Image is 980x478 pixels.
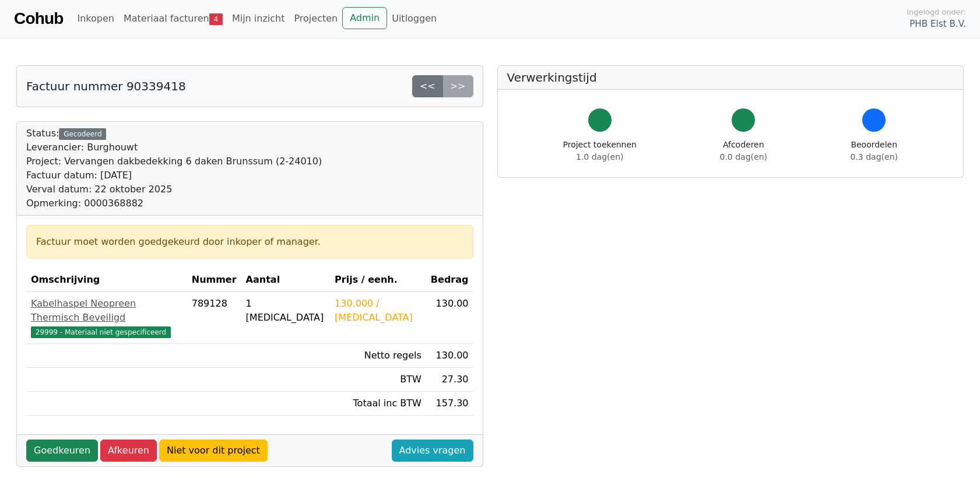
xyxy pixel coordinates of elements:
[26,440,98,462] a: Goedkeuren
[426,392,473,416] td: 157.30
[720,152,767,161] span: 0.0 dag(en)
[563,139,637,163] div: Project toekennen
[342,7,387,29] a: Admin
[907,6,966,17] span: Ingelogd onder:
[159,440,268,462] a: Niet voor dit project
[72,7,118,30] a: Inkopen
[387,7,441,30] a: Uitloggen
[241,268,331,292] th: Aantal
[851,152,898,161] span: 0.3 dag(en)
[119,7,227,30] a: Materiaal facturen4
[426,344,473,368] td: 130.00
[507,71,954,85] h5: Verwerkingstijd
[426,368,473,392] td: 27.30
[330,392,426,416] td: Totaal inc BTW
[14,5,63,33] a: Cohub
[426,268,473,292] th: Bedrag
[31,297,182,325] div: Kabelhaspel Neopreen Thermisch Beveiligd
[100,440,157,462] a: Afkeuren
[412,75,443,97] a: <<
[31,297,182,339] a: Kabelhaspel Neopreen Thermisch Beveiligd29999 - Materiaal niet gespecificeerd
[26,168,322,182] div: Factuur datum: [DATE]
[909,17,966,31] span: PHB Elst B.V.
[26,182,322,196] div: Verval datum: 22 oktober 2025
[851,139,898,163] div: Beoordelen
[330,268,426,292] th: Prijs / eenh.
[392,440,473,462] a: Advies vragen
[227,7,290,30] a: Mijn inzicht
[330,344,426,368] td: Netto regels
[209,13,223,25] span: 4
[31,326,171,338] span: 29999 - Materiaal niet gespecificeerd
[26,268,187,292] th: Omschrijving
[26,196,322,210] div: Opmerking: 0000368882
[26,79,186,93] h5: Factuur nummer 90339418
[36,235,463,249] div: Factuur moet worden goedgekeurd door inkoper of manager.
[426,292,473,344] td: 130.00
[720,139,767,163] div: Afcoderen
[187,292,241,344] td: 789128
[330,368,426,392] td: BTW
[26,140,322,154] div: Leverancier: Burghouwt
[59,128,106,140] div: Gecodeerd
[289,7,342,30] a: Projecten
[26,126,322,210] div: Status:
[335,297,421,325] div: 130.000 / [MEDICAL_DATA]
[576,152,623,161] span: 1.0 dag(en)
[26,154,322,168] div: Project: Vervangen dakbedekking 6 daken Brunssum (2-24010)
[187,268,241,292] th: Nummer
[246,297,326,325] div: 1 [MEDICAL_DATA]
